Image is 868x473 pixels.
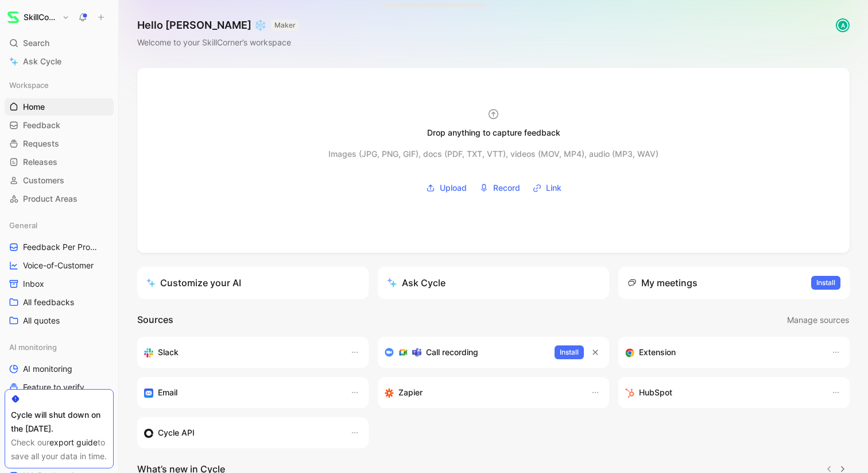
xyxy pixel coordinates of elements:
[328,147,658,161] div: Images (JPG, PNG, GIF), docs (PDF, TXT, VTT), videos (MOV, MP4), audio (MP3, WAV)
[5,275,114,293] a: Inbox
[146,276,241,290] div: Customize your AI
[546,181,561,195] span: Link
[5,190,114,207] a: Product Areas
[5,312,114,329] a: All quotes
[787,313,849,327] span: Manage sources
[398,386,423,399] h3: Zapier
[144,386,339,399] div: Forward emails to your feedback inbox
[9,220,37,231] span: General
[158,386,177,399] h3: Email
[23,260,94,271] span: Voice-of-Customer
[23,120,60,131] span: Feedback
[144,426,339,440] div: Sync customers & send feedback from custom sources. Get inspired by our favorite use case
[23,55,61,68] span: Ask Cycle
[5,117,114,134] a: Feedback
[9,79,49,91] span: Workspace
[440,181,467,195] span: Upload
[378,267,609,299] button: Ask Cycle
[23,382,84,393] span: Feature to verify
[271,20,299,31] button: MAKER
[811,276,840,290] button: Install
[5,339,114,414] div: AI monitoringAI monitoringFeature to verifyQuotes to verify
[24,12,57,22] h1: SkillCorner
[5,257,114,274] a: Voice-of-Customer
[786,313,850,328] button: Manage sources
[5,9,72,25] button: SkillCornerSkillCorner
[529,179,565,197] button: Link
[816,277,835,289] span: Install
[427,126,560,140] div: Drop anything to capture feedback
[137,313,173,328] h2: Sources
[23,101,45,113] span: Home
[5,172,114,189] a: Customers
[422,179,471,197] button: Upload
[9,341,57,353] span: AI monitoring
[23,315,60,326] span: All quotes
[23,241,100,253] span: Feedback Per Product Area
[23,156,57,168] span: Releases
[385,386,579,399] div: Capture feedback from thousands of sources with Zapier (survey results, recordings, sheets, etc).
[387,276,445,290] div: Ask Cycle
[5,53,114,70] a: Ask Cycle
[5,34,114,52] div: Search
[5,294,114,311] a: All feedbacks
[158,345,179,359] h3: Slack
[137,267,369,299] a: Customize your AI
[23,297,74,308] span: All feedbacks
[560,347,579,358] span: Install
[555,345,584,359] button: Install
[639,345,676,359] h3: Extension
[7,11,19,23] img: SkillCorner
[426,345,478,359] h3: Call recording
[475,179,524,197] button: Record
[23,138,59,149] span: Requests
[137,36,299,49] div: Welcome to your SkillCorner’s workspace
[144,345,339,359] div: Sync your customers, send feedback and get updates in Slack
[11,408,107,436] div: Cycle will shut down on the [DATE].
[5,360,114,378] a: AI monitoring
[23,175,64,186] span: Customers
[11,436,107,463] div: Check our to save all your data in time.
[5,217,114,329] div: GeneralFeedback Per Product AreaVoice-of-CustomerInboxAll feedbacksAll quotes
[385,345,545,359] div: Record & transcribe meetings from Zoom, Meet & Teams.
[23,278,44,290] span: Inbox
[837,20,848,31] div: A
[5,339,114,356] div: AI monitoring
[5,239,114,256] a: Feedback Per Product Area
[5,135,114,152] a: Requests
[137,18,299,32] h1: Hello [PERSON_NAME] ❄️
[5,76,114,94] div: Workspace
[5,98,114,116] a: Home
[23,193,77,205] span: Product Areas
[49,437,98,447] a: export guide
[627,276,697,290] div: My meetings
[5,379,114,396] a: Feature to verify
[5,217,114,234] div: General
[639,386,672,399] h3: HubSpot
[23,36,49,50] span: Search
[5,153,114,171] a: Releases
[625,345,820,359] div: Capture feedback from anywhere on the web
[493,181,520,195] span: Record
[23,363,72,375] span: AI monitoring
[158,426,195,440] h3: Cycle API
